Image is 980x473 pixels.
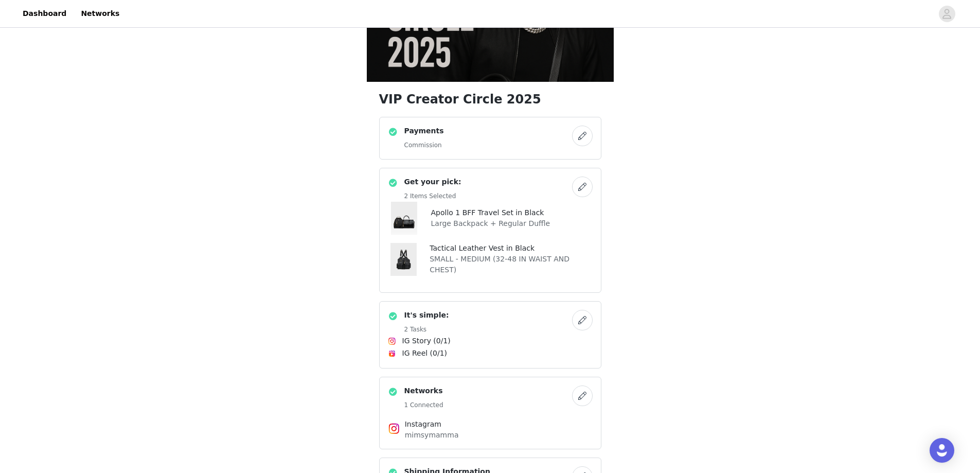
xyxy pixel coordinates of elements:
[430,243,592,254] h4: Tactical Leather Vest in Black
[388,423,400,435] img: Instagram Icon
[379,377,601,449] div: Networks
[404,141,444,150] h5: Commission
[404,325,449,334] h5: 2 Tasks
[404,386,443,396] h4: Networks
[75,2,126,25] a: Networks
[379,90,601,109] h1: VIP Creator Circle 2025
[388,349,396,358] img: Instagram Reels Icon
[388,337,396,345] img: Instagram Icon
[930,438,954,463] div: Open Intercom Messenger
[404,400,443,410] h5: 1 Connected
[402,348,448,359] span: IG Reel (0/1)
[404,310,449,321] h4: It's simple:
[390,243,417,276] img: Tactical Leather Vest in Black
[379,117,601,160] div: Payments
[379,168,601,293] div: Get your pick:
[379,301,601,369] div: It's simple:
[405,430,576,441] p: mimsymamma
[404,126,444,136] h4: Payments
[431,207,550,218] h4: Apollo 1 BFF Travel Set in Black
[431,218,550,229] p: Large Backpack + Regular Duffle
[430,254,592,275] p: SMALL - MEDIUM (32-48 IN WAIST AND CHEST)
[404,191,461,201] h5: 2 Items Selected
[402,336,451,346] span: IG Story (0/1)
[404,177,461,187] h4: Get your pick:
[391,202,417,235] img: Apollo 1 BFF Travel Set in Black
[942,6,952,22] div: avatar
[405,419,576,430] h4: Instagram
[16,2,73,25] a: Dashboard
